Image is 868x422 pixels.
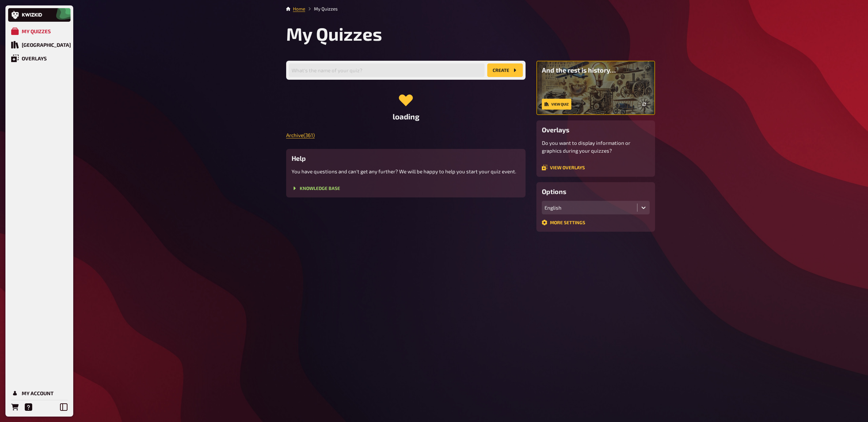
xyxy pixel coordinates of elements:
div: [GEOGRAPHIC_DATA] [22,42,71,48]
input: What's the name of your quiz? [289,63,485,77]
a: Orders [8,400,22,414]
li: My Quizzes [305,5,338,12]
p: Do you want to display information or graphics during your quizzes? [542,139,650,154]
a: View overlays [542,165,585,170]
li: Home [293,5,305,12]
div: loading [286,91,526,121]
div: My Quizzes [22,28,51,34]
h1: My Quizzes [286,23,655,44]
h3: Overlays [542,126,650,134]
h3: And the rest is history… [542,66,650,74]
a: Overlays [8,52,71,65]
h3: Options [542,188,650,195]
button: create [487,63,523,77]
a: View quiz [542,99,571,110]
a: My Account [8,386,71,400]
div: My Account [22,390,54,396]
h3: Help [292,154,520,162]
p: You have questions and can't get any further? We will be happy to help you start your quiz event. [292,168,520,175]
div: English [545,205,634,211]
a: More settings [542,220,585,225]
div: Overlays [22,55,47,61]
a: Help [22,400,35,414]
a: Home [293,6,305,12]
a: My Quizzes [8,24,71,38]
a: Knowledge Base [292,186,340,191]
a: Quiz Library [8,38,71,52]
a: Archive(361) [286,132,315,138]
